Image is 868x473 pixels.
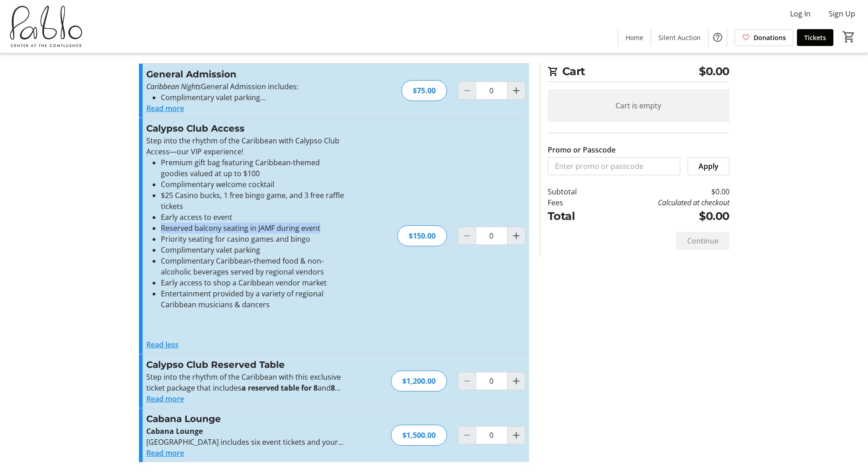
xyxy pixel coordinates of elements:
[241,383,318,393] strong: a reserved table for 8
[658,33,701,42] span: Silent Auction
[161,277,345,288] li: Early access to shop a Caribbean vendor market
[161,92,345,103] li: Complimentary valet parking
[161,179,345,190] li: Complimentary welcome cocktail
[508,227,525,244] button: Increment by one
[476,227,508,245] input: Calypso Club Access Quantity
[161,190,345,212] li: $25 Casino bucks, 1 free bingo game, and 3 free raffle tickets
[146,339,179,350] button: Read less
[161,212,345,223] li: Early access to event
[146,393,184,404] button: Read more
[161,234,345,244] li: Priority seating for casino games and bingo
[797,29,833,46] a: Tickets
[734,29,793,46] a: Donations
[790,8,811,19] span: Log In
[146,426,203,436] strong: Cabana Lounge
[146,122,345,135] h3: Calypso Club Access
[476,372,508,390] input: Calypso Club Reserved Table Quantity
[548,197,601,208] td: Fees
[146,412,345,426] h3: Cabana Lounge
[548,63,729,82] h2: Cart
[783,6,818,21] button: Log In
[548,144,616,155] label: Promo or Passcode
[548,186,601,197] td: Subtotal
[548,208,601,224] td: Total
[600,197,729,208] td: Calculated at checkout
[822,6,863,21] button: Sign Up
[548,89,729,122] div: Cart is empty
[626,33,643,42] span: Home
[476,81,508,100] input: General Admission Quantity
[146,437,345,448] p: [GEOGRAPHIC_DATA] includes six event tickets and your own private cabana-style seating area.
[161,223,345,234] li: Reserved balcony seating in JAMF during event
[600,186,729,197] td: $0.00
[508,82,525,99] button: Increment by one
[754,33,786,42] span: Donations
[476,426,508,444] input: Cabana Lounge Quantity
[146,358,345,371] h3: Calypso Club Reserved Table
[391,425,447,446] div: $1,500.00
[161,255,345,277] li: Complimentary Caribbean-themed food & non-alcoholic beverages served by regional vendors
[709,28,727,46] button: Help
[548,157,680,175] input: Enter promo or passcode
[146,67,345,81] h3: General Admission
[161,157,345,179] li: Premium gift bag featuring Caribbean-themed goodies valued at up to $100
[391,371,447,392] div: $1,200.00
[146,448,184,458] button: Read more
[688,157,729,175] button: Apply
[618,29,651,46] a: Home
[841,29,857,45] button: Cart
[146,135,345,157] p: Step into the rhythm of the Caribbean with Calypso Club Access—our VIP experience!
[397,225,447,246] div: $150.00
[699,63,729,80] span: $0.00
[161,288,345,310] li: Entertainment provided by a variety of regional Caribbean musicians & dancers
[146,371,345,393] p: Step into the rhythm of the Caribbean with this exclusive ticket package that includes and —our u...
[146,81,345,92] p: General Admission includes:
[508,427,525,444] button: Increment by one
[829,8,855,19] span: Sign Up
[699,161,719,172] span: Apply
[600,208,729,224] td: $0.00
[508,372,525,390] button: Increment by one
[804,33,826,42] span: Tickets
[146,81,201,92] em: Caribbean Nights
[161,244,345,255] li: Complimentary valet parking
[5,4,87,49] img: Pablo Center's Logo
[146,103,184,114] button: Read more
[651,29,708,46] a: Silent Auction
[401,80,447,101] div: $75.00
